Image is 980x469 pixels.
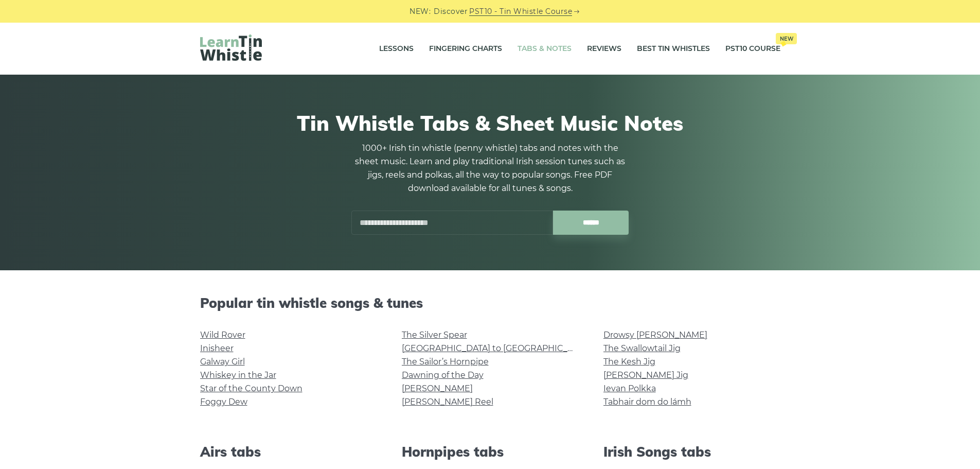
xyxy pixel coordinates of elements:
a: The Kesh Jig [603,357,655,367]
h2: Hornpipes tabs [402,444,579,460]
a: Ievan Polkka [603,384,656,393]
img: LearnTinWhistle.com [200,34,262,61]
a: [PERSON_NAME] Jig [603,370,688,380]
a: Tabhair dom do lámh [603,397,691,407]
a: Reviews [587,36,621,62]
h2: Irish Songs tabs [603,444,780,460]
a: Whiskey in the Jar [200,370,276,380]
h1: Tin Whistle Tabs & Sheet Music Notes [200,111,780,135]
a: PST10 CourseNew [725,36,780,62]
h2: Popular tin whistle songs & tunes [200,295,780,311]
a: [PERSON_NAME] Reel [402,397,493,407]
a: Galway Girl [200,357,245,367]
a: Star of the County Down [200,384,302,393]
a: Drowsy [PERSON_NAME] [603,330,707,340]
a: The Sailor’s Hornpipe [402,357,489,367]
a: [PERSON_NAME] [402,384,473,393]
h2: Airs tabs [200,444,377,460]
a: Wild Rover [200,330,245,340]
a: Inisheer [200,343,234,353]
a: Tabs & Notes [518,36,572,62]
a: Lessons [379,36,414,62]
a: Foggy Dew [200,397,247,407]
a: [GEOGRAPHIC_DATA] to [GEOGRAPHIC_DATA] [402,343,592,353]
a: Fingering Charts [429,36,502,62]
a: The Silver Spear [402,330,467,340]
a: The Swallowtail Jig [603,343,681,353]
a: Best Tin Whistles [637,36,710,62]
a: Dawning of the Day [402,370,484,380]
span: New [776,33,797,44]
p: 1000+ Irish tin whistle (penny whistle) tabs and notes with the sheet music. Learn and play tradi... [351,142,629,195]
